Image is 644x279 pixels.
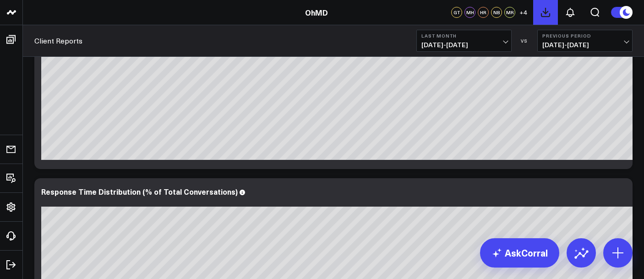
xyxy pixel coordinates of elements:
div: VS [516,38,533,44]
div: MR [504,7,515,18]
span: [DATE] - [DATE] [542,41,628,49]
div: MH [464,7,475,18]
span: + 4 [519,9,527,16]
div: GT [451,7,462,18]
span: [DATE] - [DATE] [421,41,507,49]
button: Last Month[DATE]-[DATE] [416,30,512,52]
b: Previous Period [542,33,628,38]
b: Last Month [421,33,507,38]
a: Client Reports [34,36,82,46]
button: +4 [518,7,529,18]
a: OhMD [305,7,328,17]
div: NB [491,7,502,18]
a: AskCorral [480,238,559,268]
div: HR [478,7,489,18]
div: Response Time Distribution (% of Total Conversations) [41,186,238,197]
button: Previous Period[DATE]-[DATE] [537,30,633,52]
